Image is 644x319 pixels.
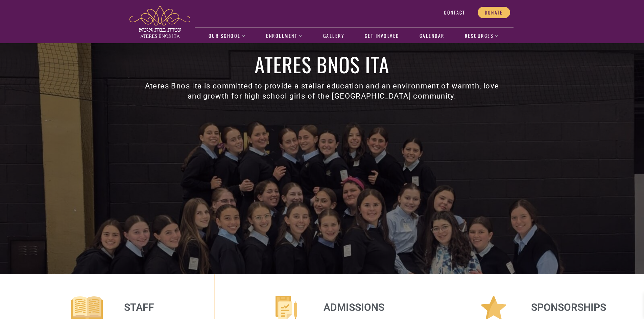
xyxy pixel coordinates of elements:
a: Admissions [324,301,384,313]
a: Our School [205,28,249,44]
a: Staff [124,301,154,313]
a: Donate [478,7,510,18]
a: Calendar [416,28,448,44]
h3: Ateres Bnos Ita is committed to provide a stellar education and an environment of warmth, love an... [140,81,504,101]
img: ateres [129,5,190,38]
a: Sponsorships [531,301,606,313]
a: Resources [461,28,502,44]
a: Get Involved [361,28,403,44]
h1: Ateres Bnos Ita [140,54,504,74]
a: Contact [437,7,472,18]
a: Enrollment [263,28,306,44]
a: Gallery [319,28,348,44]
span: Contact [444,9,465,16]
span: Donate [485,9,503,16]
